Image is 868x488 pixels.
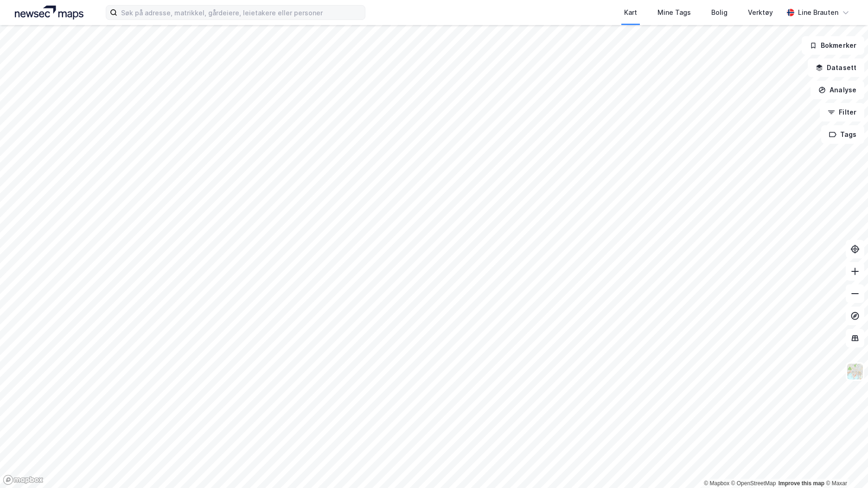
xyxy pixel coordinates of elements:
div: Kart [624,7,637,18]
input: Søk på adresse, matrikkel, gårdeiere, leietakere eller personer [117,6,365,19]
div: Bolig [711,7,728,18]
button: Filter [820,103,864,122]
button: Analyse [811,81,864,99]
div: Verktøy [748,7,773,18]
img: Z [846,363,864,380]
a: Mapbox homepage [3,475,44,485]
div: Line Brauten [798,7,838,18]
div: Mine Tags [657,7,691,18]
button: Datasett [808,58,864,77]
iframe: Chat Widget [822,443,868,488]
button: Tags [821,125,864,144]
div: Kontrollprogram for chat [822,443,868,488]
a: Mapbox [704,480,729,487]
img: logo.a4113a55bc3d86da70a041830d287a7e.svg [15,6,83,19]
a: OpenStreetMap [731,480,776,487]
button: Bokmerker [802,36,864,55]
a: Improve this map [779,480,824,487]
